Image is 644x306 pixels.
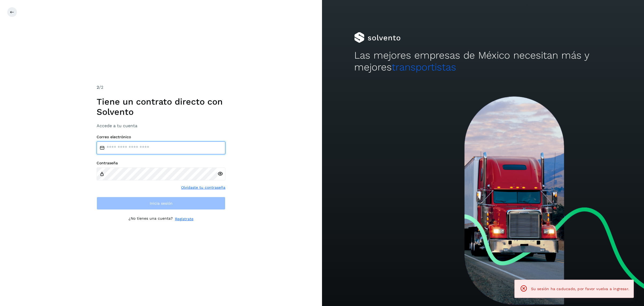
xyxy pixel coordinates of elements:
[129,216,173,222] p: ¿No tienes una cuenta?
[175,216,193,222] a: Regístrate
[97,197,225,210] button: Inicia sesión
[97,161,225,165] label: Contraseña
[354,49,612,73] h2: Las mejores empresas de México necesitan más y mejores
[97,84,225,91] div: /2
[97,123,225,128] h3: Accede a tu cuenta
[150,201,173,205] span: Inicia sesión
[97,85,99,90] span: 2
[531,287,629,291] span: Su sesión ha caducado, por favor vuelva a ingresar.
[392,61,456,73] span: transportistas
[97,97,225,117] h1: Tiene un contrato directo con Solvento
[97,135,225,139] label: Correo electrónico
[181,185,225,190] a: Olvidaste tu contraseña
